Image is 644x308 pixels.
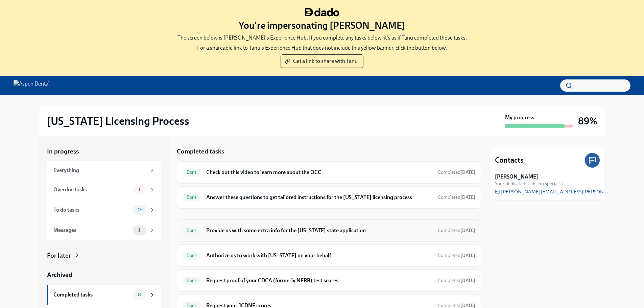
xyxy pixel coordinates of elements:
h2: [US_STATE] Licensing Process [47,114,189,128]
span: Completed [438,253,475,258]
span: August 25th, 2025 10:51 [438,169,475,175]
a: Everything [47,161,161,180]
strong: [PERSON_NAME] [495,173,538,181]
a: Archived [47,270,161,279]
img: dado [305,8,339,17]
span: Done [183,278,201,283]
strong: [DATE] [460,194,475,200]
a: For later [47,251,161,260]
a: Messages1 [47,220,161,240]
span: August 18th, 2025 09:24 [438,194,475,200]
p: For a shareable link to Tanu's Experience Hub that does not include this yellow banner, click the... [197,44,447,52]
strong: [DATE] [460,253,475,258]
h6: Authorize us to work with [US_STATE] on your behalf [206,252,432,259]
h5: Completed tasks [177,147,224,156]
h3: 89% [578,115,597,127]
a: DoneRequest proof of your CDCA (formerly NERB) test scoresCompleted[DATE] [183,275,475,286]
div: Overdue tasks [53,186,130,193]
span: August 18th, 2025 09:41 [438,227,475,234]
span: August 25th, 2025 09:37 [438,277,475,284]
span: Completed [438,228,475,233]
span: 1 [134,228,144,233]
span: Get a link to share with Tanu [286,58,358,65]
span: Done [183,253,201,258]
h6: Check out this video to learn more about the OCC [206,169,432,176]
span: Completed [438,169,475,175]
a: To do tasks0 [47,200,161,220]
span: 8 [134,292,145,297]
h4: Contacts [495,155,524,165]
div: Completed tasks [53,291,130,299]
h6: Answer these questions to get tailored instructions for the [US_STATE] licensing process [206,194,432,201]
a: DoneAnswer these questions to get tailored instructions for the [US_STATE] licensing processCompl... [183,192,475,203]
strong: [DATE] [460,278,475,283]
h6: Request proof of your CDCA (formerly NERB) test scores [206,277,432,284]
a: DoneProvide us with some extra info for the [US_STATE] state applicationCompleted[DATE] [183,225,475,236]
h3: You're impersonating [PERSON_NAME] [239,19,405,31]
strong: [DATE] [460,169,475,175]
strong: My progress [505,114,534,121]
strong: [DATE] [460,228,475,233]
span: August 25th, 2025 09:15 [438,252,475,259]
div: Everything [53,167,146,174]
span: Done [183,170,201,175]
div: To do tasks [53,206,130,214]
span: Your dedicated licensing specialist [495,181,563,187]
img: Aspen Dental [14,80,50,91]
span: 0 [134,207,145,212]
span: Done [183,195,201,200]
span: Done [183,303,201,308]
a: In progress [47,147,161,156]
span: Done [183,228,201,233]
span: 1 [134,187,144,192]
p: The screen below is [PERSON_NAME]'s Experience Hub. If you complete any tasks below, it's as if T... [177,34,467,42]
a: Completed tasks8 [47,285,161,305]
span: Completed [438,278,475,283]
span: Completed [438,194,475,200]
a: DoneAuthorize us to work with [US_STATE] on your behalfCompleted[DATE] [183,250,475,261]
button: Get a link to share with Tanu [281,54,363,68]
div: For later [47,251,71,260]
a: Overdue tasks1 [47,180,161,200]
a: DoneCheck out this video to learn more about the OCCCompleted[DATE] [183,167,475,178]
div: Messages [53,227,130,234]
h6: Provide us with some extra info for the [US_STATE] state application [206,227,432,234]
